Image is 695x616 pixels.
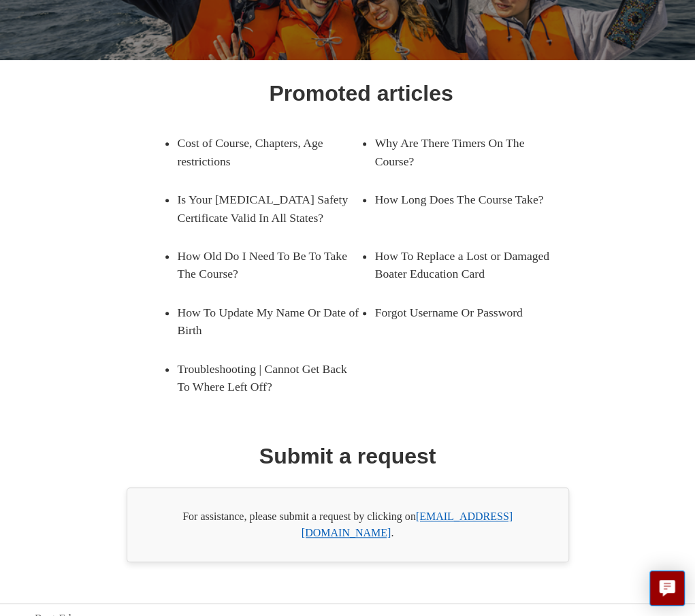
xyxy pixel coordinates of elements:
[177,293,361,350] a: How To Update My Name Or Date of Birth
[374,237,558,293] a: How To Replace a Lost or Damaged Boater Education Card
[177,124,361,180] a: Cost of Course, Chapters, Age restrictions
[269,77,453,110] h1: Promoted articles
[374,124,558,180] a: Why Are There Timers On The Course?
[259,440,436,472] h1: Submit a request
[302,510,513,538] a: [EMAIL_ADDRESS][DOMAIN_NAME]
[649,570,685,606] button: Live chat
[127,487,569,562] div: For assistance, please submit a request by clicking on .
[177,350,361,406] a: Troubleshooting | Cannot Get Back To Where Left Off?
[374,180,558,218] a: How Long Does The Course Take?
[177,237,361,293] a: How Old Do I Need To Be To Take The Course?
[374,293,558,331] a: Forgot Username Or Password
[177,180,361,237] a: Is Your [MEDICAL_DATA] Safety Certificate Valid In All States?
